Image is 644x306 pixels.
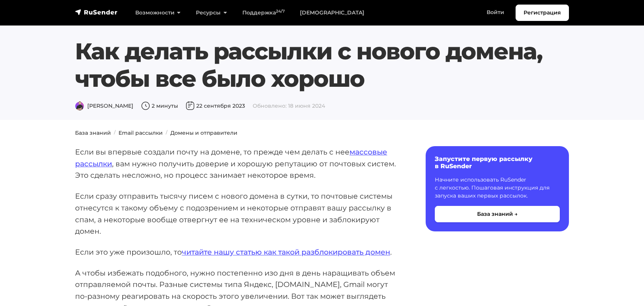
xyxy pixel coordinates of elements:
p: Если вы впервые создали почту на домене, то прежде чем делать с нее , вам нужно получить доверие ... [75,146,401,181]
img: Время чтения [141,101,150,110]
a: База знаний [75,129,111,136]
img: Дата публикации [186,101,195,110]
a: Email рассылки [119,129,163,136]
a: массовые рассылки [75,147,387,168]
sup: 24/7 [276,9,285,14]
button: База знаний → [435,206,560,222]
a: Домены и отправители [170,129,237,136]
a: читайте нашу статью как такой разблокировать домен [182,247,390,257]
h1: Как делать рассылки с нового домена, чтобы все было хорошо [75,38,569,92]
a: Поддержка24/7 [235,5,292,21]
p: Если это уже произошло, то . [75,246,401,258]
a: Регистрация [516,5,569,21]
a: Запустите первую рассылку в RuSender Начните использовать RuSender с легкостью. Пошаговая инструк... [426,146,569,231]
img: RuSender [75,8,118,16]
span: Обновлено: 18 июня 2024 [253,102,325,109]
a: Ресурсы [188,5,234,21]
p: Начните использовать RuSender с легкостью. Пошаговая инструкция для запуска ваших первых рассылок. [435,176,560,200]
a: Возможности [128,5,188,21]
a: Войти [479,5,512,20]
span: 22 сентября 2023 [186,102,245,109]
span: 2 минуты [141,102,178,109]
nav: breadcrumb [70,129,574,137]
h6: Запустите первую рассылку в RuSender [435,155,560,170]
a: [DEMOGRAPHIC_DATA] [292,5,372,21]
p: Если сразу отправить тысячу писем с нового домена в сутки, то почтовые системы отнесутся к такому... [75,190,401,237]
span: [PERSON_NAME] [75,102,133,109]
